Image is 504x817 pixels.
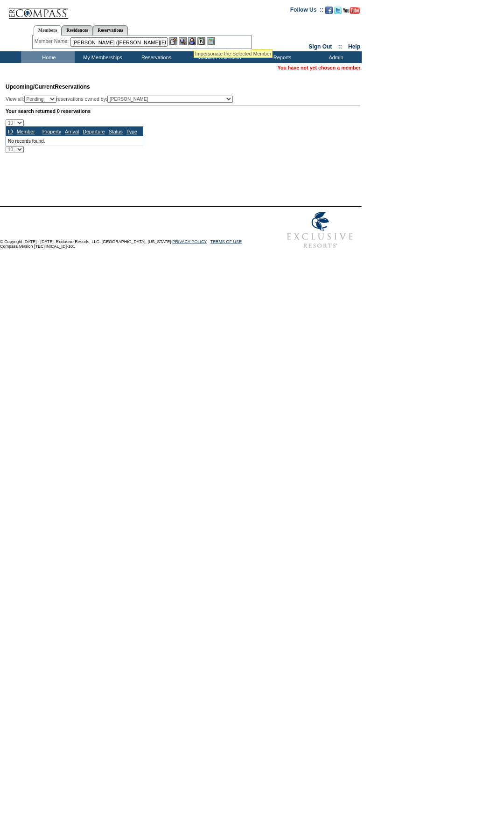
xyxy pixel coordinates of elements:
img: Impersonate [188,37,196,45]
td: Follow Us :: [290,6,323,17]
div: Member Name: [35,37,70,45]
img: View [179,37,187,45]
a: Property [42,129,61,134]
img: b_calculator.gif [207,37,215,45]
a: Subscribe to our YouTube Channel [343,9,360,15]
td: Home [21,51,75,63]
td: No records found. [6,136,143,146]
div: View all: reservations owned by: [6,96,237,103]
a: Help [348,43,360,50]
span: Reservations [6,84,90,90]
td: Reports [254,51,308,63]
a: Follow us on Twitter [334,9,342,15]
span: Upcoming/Current [6,84,55,90]
div: Your search returned 0 reservations [6,108,360,114]
a: ID [8,129,13,134]
img: Follow us on Twitter [334,7,342,14]
a: Become our fan on Facebook [325,9,333,15]
img: Exclusive Resorts [278,207,362,253]
img: Subscribe to our YouTube Channel [343,7,360,14]
a: TERMS OF USE [210,239,242,244]
img: Become our fan on Facebook [325,7,333,14]
a: Arrival [65,129,79,134]
td: My Memberships [75,51,128,63]
td: Reservations [128,51,182,63]
td: Vacation Collection [182,51,254,63]
a: Status [109,129,123,134]
img: b_edit.gif [169,37,177,45]
a: Sign Out [308,43,332,50]
span: :: [338,43,342,50]
a: Member [17,129,35,134]
a: Residences [62,25,93,35]
a: Members [34,25,62,35]
td: Admin [308,51,362,63]
a: PRIVACY POLICY [172,239,207,244]
div: Impersonate the Selected Member [195,51,271,56]
img: Reservations [197,37,205,45]
a: Type [126,129,137,134]
a: Departure [83,129,105,134]
a: Reservations [93,25,128,35]
span: You have not yet chosen a member. [278,65,362,70]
